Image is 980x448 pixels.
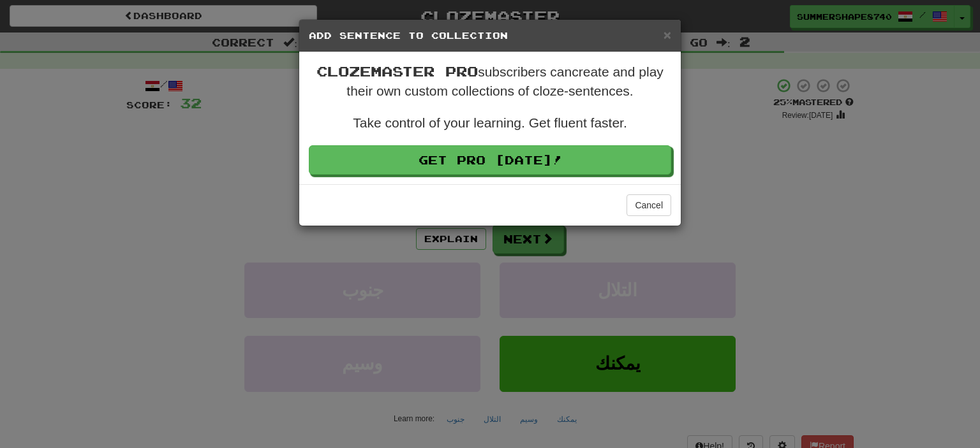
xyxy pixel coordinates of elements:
[627,194,671,216] button: Cancel
[309,62,671,101] p: subscribers can create and play their own custom collections of cloze-sentences.
[664,27,671,42] span: ×
[309,113,671,133] p: Take control of your learning. Get fluent faster.
[309,29,671,42] h5: Add Sentence to Collection
[309,145,671,175] a: Get Pro [DATE]!
[316,63,478,79] span: Clozemaster Pro
[664,28,671,41] button: Close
